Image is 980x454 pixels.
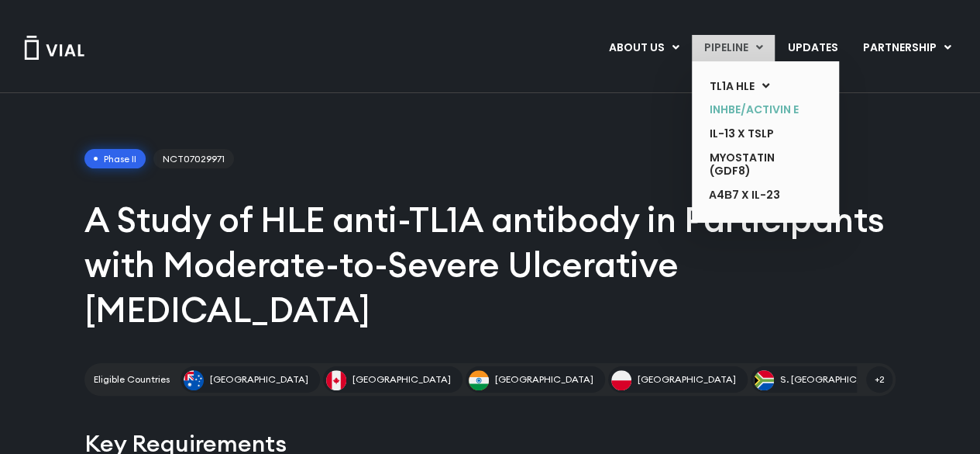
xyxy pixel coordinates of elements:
a: UPDATES [775,35,850,61]
span: [GEOGRAPHIC_DATA] [352,373,451,386]
img: India [469,370,489,390]
a: INHBE/ACTIVIN E [697,98,810,122]
a: MYOSTATIN (GDF8) [697,146,810,183]
span: +2 [866,366,892,393]
a: α4β7 x IL-23 [697,183,810,208]
a: IL-13 x TSLP [697,122,810,146]
img: Australia [184,370,204,390]
span: S. [GEOGRAPHIC_DATA] [780,373,889,386]
h1: A Study of HLE anti-TL1A antibody in Participants with Moderate-to-Severe Ulcerative [MEDICAL_DATA] [84,197,896,332]
a: ABOUT USMenu Toggle [597,35,691,61]
img: S. Africa [754,370,774,390]
span: [GEOGRAPHIC_DATA] [638,373,736,386]
span: NCT07029971 [153,149,234,169]
img: Poland [611,370,631,390]
a: TL1A HLEMenu Toggle [697,75,810,99]
span: Phase II [84,149,146,169]
h2: Eligible Countries [94,373,170,386]
span: [GEOGRAPHIC_DATA] [495,373,593,386]
img: Canada [326,370,346,390]
span: [GEOGRAPHIC_DATA] [210,373,308,386]
a: PIPELINEMenu Toggle [692,35,775,61]
a: PARTNERSHIPMenu Toggle [851,35,964,61]
img: Vial Logo [23,36,85,60]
